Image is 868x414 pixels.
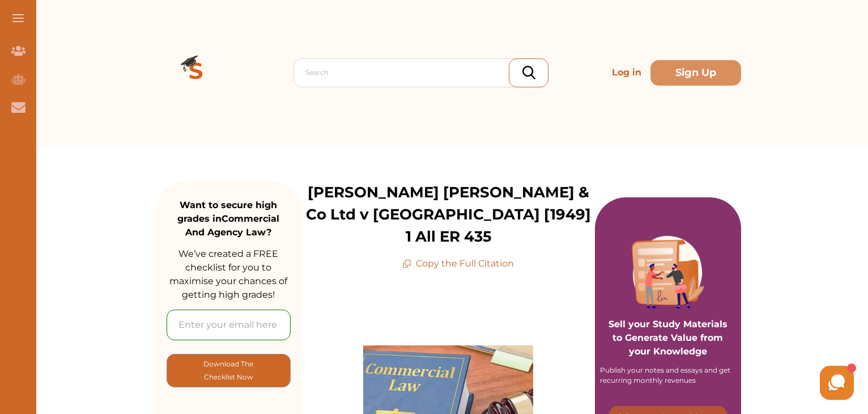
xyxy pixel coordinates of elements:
img: search_icon [522,66,535,79]
img: Purple card image [632,236,704,309]
img: Logo [155,32,237,113]
input: Enter your email here [167,310,291,340]
p: Download The Checklist Now [190,357,267,384]
button: [object Object] [167,354,291,387]
p: Log in [607,61,646,84]
strong: Want to secure high grades in Commercial And Agency Law ? [177,200,279,238]
p: [PERSON_NAME] [PERSON_NAME] & Co Ltd v [GEOGRAPHIC_DATA] [1949] 1 All ER 435 [302,181,595,248]
span: We’ve created a FREE checklist for you to maximise your chances of getting high grades! [169,248,287,300]
p: Sell your Study Materials to Generate Value from your Knowledge [606,286,730,358]
button: Sign Up [650,60,741,86]
iframe: HelpCrunch [596,363,857,403]
p: Copy the Full Citation [402,257,514,271]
